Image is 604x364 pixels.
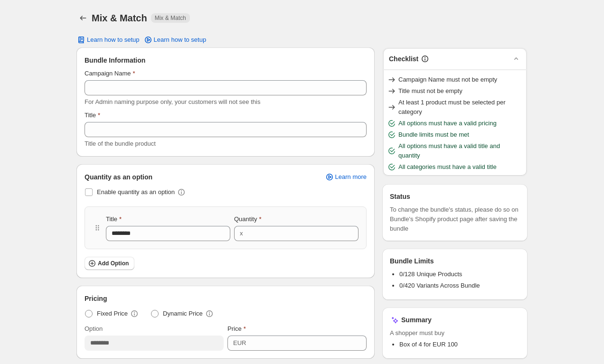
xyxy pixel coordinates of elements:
label: Option [85,324,103,334]
span: Pricing [85,294,107,303]
h3: Summary [401,315,432,325]
label: Campaign Name [85,69,135,78]
label: Quantity [234,215,261,224]
span: Add Option [98,260,129,267]
label: Price [227,324,246,334]
span: Mix & Match [155,14,186,22]
span: Fixed Price [97,309,128,318]
span: All categories must have a valid title [398,162,497,172]
h3: Bundle Limits [390,256,434,266]
a: Learn more [319,170,372,184]
label: Title [106,215,122,224]
button: Learn how to setup [71,33,145,47]
span: Quantity as an option [85,172,152,182]
span: Title must not be empty [398,86,462,96]
span: All options must have a valid title and quantity [398,141,523,160]
div: EUR [233,338,246,348]
label: Title [85,111,100,120]
span: Bundle limits must be met [398,130,469,140]
h1: Mix & Match [92,12,147,24]
span: Dynamic Price [163,309,203,318]
span: A shopper must buy [390,328,520,338]
a: Learn how to setup [138,33,212,47]
span: At least 1 product must be selected per category [398,98,523,117]
span: For Admin naming purpose only, your customers will not see this [85,98,260,105]
button: Add Option [85,257,134,270]
div: x [240,229,243,238]
span: Campaign Name must not be empty [398,75,497,84]
h3: Status [390,192,410,201]
span: Title of the bundle product [85,140,156,147]
span: To change the bundle's status, please do so on Bundle's Shopify product page after saving the bundle [390,205,520,233]
li: Box of 4 for EUR 100 [399,340,520,349]
h3: Checklist [389,54,418,64]
span: Learn more [335,173,367,181]
span: 0/128 Unique Products [399,271,462,278]
span: Bundle Information [85,56,145,65]
span: Enable quantity as an option [97,188,175,196]
span: 0/420 Variants Across Bundle [399,282,480,289]
button: Back [76,11,90,25]
span: All options must have a valid pricing [398,119,497,128]
span: Learn how to setup [154,36,207,44]
span: Learn how to setup [87,36,140,44]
